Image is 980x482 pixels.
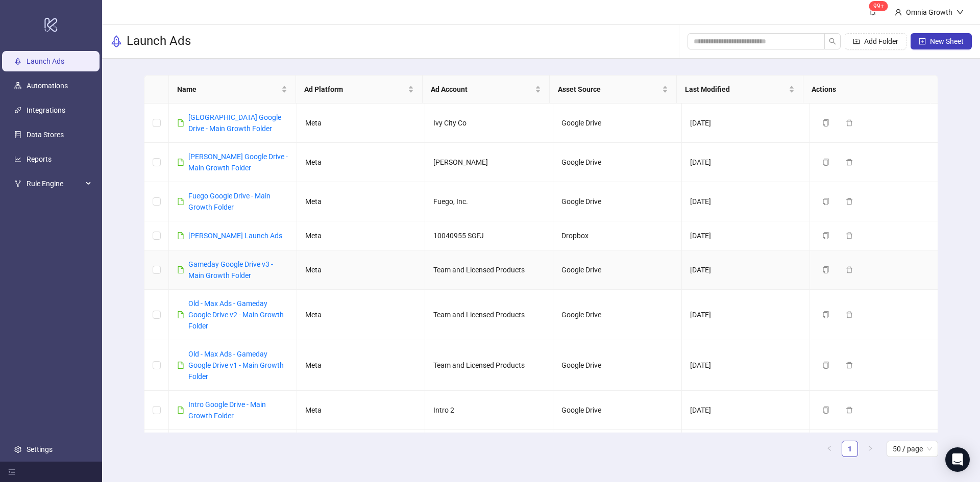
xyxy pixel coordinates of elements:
[822,198,829,205] span: copy
[846,362,853,369] span: delete
[177,232,184,239] span: file
[682,290,810,340] td: [DATE]
[27,155,52,163] a: Reports
[945,447,970,472] div: Open Intercom Messenger
[188,153,288,172] a: [PERSON_NAME] Google Drive - Main Growth Folder
[821,441,838,457] button: left
[188,113,281,133] a: [GEOGRAPHIC_DATA] Google Drive - Main Growth Folder
[27,82,68,90] a: Automations
[553,290,681,340] td: Google Drive
[842,441,858,457] li: 1
[425,290,553,340] td: Team and Licensed Products
[682,221,810,250] td: [DATE]
[682,391,810,430] td: [DATE]
[425,250,553,290] td: Team and Licensed Products
[296,75,423,104] th: Ad Platform
[14,180,21,187] span: fork
[829,38,836,45] span: search
[846,232,853,239] span: delete
[930,37,964,45] span: New Sheet
[867,445,873,451] span: right
[902,7,957,18] div: Omnia Growth
[846,119,853,126] span: delete
[957,9,964,16] span: down
[188,299,284,330] a: Old - Max Ads - Gameday Google Drive v2 - Main Growth Folder
[177,266,184,273] span: file
[188,192,271,211] a: Fuego Google Drive - Main Growth Folder
[845,33,906,49] button: Add Folder
[558,84,660,95] span: Asset Source
[553,391,681,430] td: Google Drive
[682,182,810,221] td: [DATE]
[8,468,15,475] span: menu-fold
[553,182,681,221] td: Google Drive
[425,391,553,430] td: Intro 2
[887,441,938,457] div: Page Size
[27,131,64,139] a: Data Stores
[822,407,829,414] span: copy
[304,84,406,95] span: Ad Platform
[864,37,898,45] span: Add Folder
[425,143,553,182] td: [PERSON_NAME]
[27,173,83,194] span: Rule Engine
[862,441,878,457] li: Next Page
[297,250,425,290] td: Meta
[822,232,829,239] span: copy
[297,290,425,340] td: Meta
[27,445,53,453] a: Settings
[919,38,926,45] span: plus-square
[177,198,184,205] span: file
[177,311,184,318] span: file
[803,75,930,104] th: Actions
[911,33,972,49] button: New Sheet
[553,250,681,290] td: Google Drive
[423,75,550,104] th: Ad Account
[846,407,853,414] span: delete
[853,38,860,45] span: folder-add
[27,57,64,65] a: Launch Ads
[682,430,810,469] td: [DATE]
[826,445,832,451] span: left
[297,391,425,430] td: Meta
[297,340,425,391] td: Meta
[188,400,266,420] a: Intro Google Drive - Main Growth Folder
[177,119,184,126] span: file
[550,75,677,104] th: Asset Source
[188,232,282,240] a: [PERSON_NAME] Launch Ads
[869,8,876,15] span: bell
[425,430,553,469] td: Jolie Skin Co
[822,362,829,369] span: copy
[177,407,184,414] span: file
[431,84,533,95] span: Ad Account
[895,9,902,16] span: user
[846,266,853,273] span: delete
[822,266,829,273] span: copy
[425,340,553,391] td: Team and Licensed Products
[297,143,425,182] td: Meta
[862,441,878,457] button: right
[685,84,787,95] span: Last Modified
[553,104,681,143] td: Google Drive
[553,430,681,469] td: Google Drive
[425,104,553,143] td: Ivy City Co
[553,221,681,250] td: Dropbox
[169,75,296,104] th: Name
[846,159,853,166] span: delete
[893,441,932,456] span: 50 / page
[177,362,184,369] span: file
[822,159,829,166] span: copy
[869,1,888,11] sup: 111
[188,260,273,280] a: Gameday Google Drive v3 - Main Growth Folder
[297,104,425,143] td: Meta
[127,33,191,49] h3: Launch Ads
[821,441,838,457] li: Previous Page
[188,350,284,380] a: Old - Max Ads - Gameday Google Drive v1 - Main Growth Folder
[682,340,810,391] td: [DATE]
[553,143,681,182] td: Google Drive
[297,182,425,221] td: Meta
[822,119,829,126] span: copy
[682,104,810,143] td: [DATE]
[682,143,810,182] td: [DATE]
[425,182,553,221] td: Fuego, Inc.
[425,221,553,250] td: 10040955 SGFJ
